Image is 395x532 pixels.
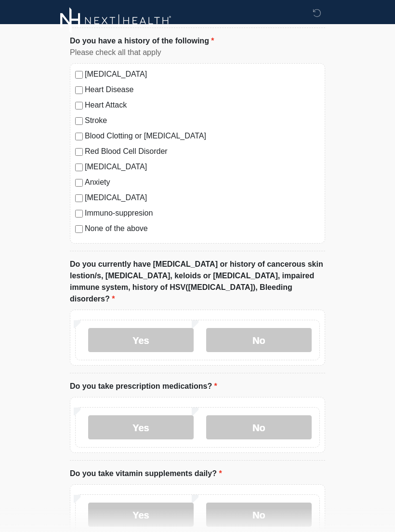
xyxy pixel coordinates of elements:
[75,86,83,94] input: Heart Disease
[70,259,325,305] label: Do you currently have [MEDICAL_DATA] or history of cancerous skin lestion/s, [MEDICAL_DATA], kelo...
[70,35,214,47] label: Do you have a history of the following
[85,223,320,234] label: None of the above
[75,102,83,109] input: Heart Attack
[206,415,312,439] label: No
[85,161,320,173] label: [MEDICAL_DATA]
[85,99,320,111] label: Heart Attack
[75,164,83,171] input: [MEDICAL_DATA]
[88,415,194,439] label: Yes
[85,207,320,219] label: Immuno-suppresion
[75,210,83,218] input: Immuno-suppresion
[70,381,217,392] label: Do you take prescription medications?
[75,194,83,202] input: [MEDICAL_DATA]
[206,328,312,352] label: No
[85,146,320,157] label: Red Blood Cell Disorder
[85,177,320,188] label: Anxiety
[75,133,83,140] input: Blood Clotting or [MEDICAL_DATA]
[75,148,83,156] input: Red Blood Cell Disorder
[85,84,320,95] label: Heart Disease
[88,328,194,352] label: Yes
[75,225,83,233] input: None of the above
[75,117,83,125] input: Stroke
[85,68,320,80] label: [MEDICAL_DATA]
[85,130,320,142] label: Blood Clotting or [MEDICAL_DATA]
[75,71,83,79] input: [MEDICAL_DATA]
[75,179,83,187] input: Anxiety
[85,115,320,126] label: Stroke
[70,47,325,58] div: Please check all that apply
[60,7,171,34] img: Next-Health Logo
[88,503,194,527] label: Yes
[206,503,312,527] label: No
[85,192,320,204] label: [MEDICAL_DATA]
[70,468,222,479] label: Do you take vitamin supplements daily?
